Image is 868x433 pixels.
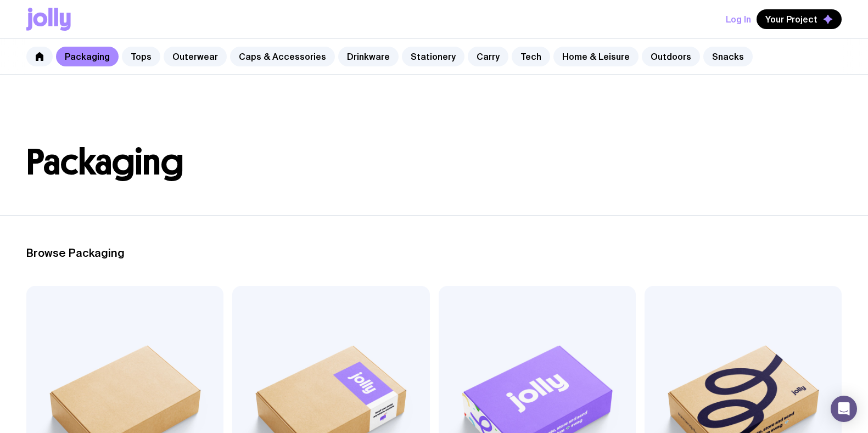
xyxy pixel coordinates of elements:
[553,47,639,66] a: Home & Leisure
[468,47,508,66] a: Carry
[26,246,842,260] h2: Browse Packaging
[512,47,550,66] a: Tech
[338,47,399,66] a: Drinkware
[831,396,857,422] div: Open Intercom Messenger
[642,47,700,66] a: Outdoors
[164,47,227,66] a: Outerwear
[765,14,817,25] span: Your Project
[703,47,753,66] a: Snacks
[402,47,464,66] a: Stationery
[26,145,842,180] h1: Packaging
[726,9,751,29] button: Log In
[122,47,160,66] a: Tops
[757,9,842,29] button: Your Project
[230,47,335,66] a: Caps & Accessories
[56,47,119,66] a: Packaging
